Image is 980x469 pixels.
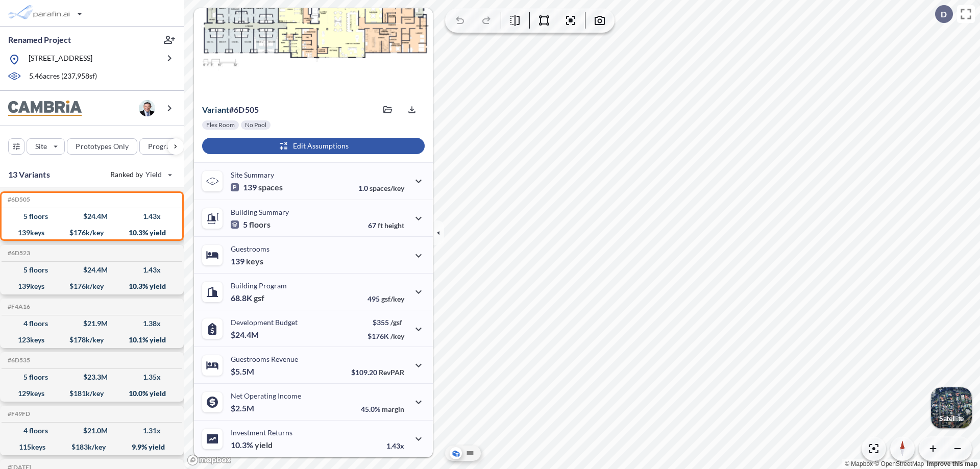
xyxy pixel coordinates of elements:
[378,221,383,230] span: ft
[231,366,256,377] p: $5.5M
[139,138,194,155] button: Program
[231,293,264,303] p: 68.8K
[386,441,404,450] p: 1.43x
[450,447,462,459] button: Aerial View
[367,332,404,340] p: $176K
[145,169,162,180] span: Yield
[202,105,229,114] span: Variant
[249,219,271,230] span: floors
[254,293,264,303] span: gsf
[370,184,404,192] span: spaces/key
[874,460,924,467] a: OpenStreetMap
[8,101,82,116] img: BrandImage
[367,294,404,303] p: 495
[220,76,274,84] p: View Floorplans
[202,138,425,154] button: Edit Assumptions
[6,303,30,310] h5: Click to copy the code
[927,460,977,467] a: Improve this map
[367,318,404,327] p: $355
[6,196,30,203] h5: Click to copy the code
[931,387,972,428] img: Switcher Image
[8,168,50,181] p: 13 Variants
[6,357,30,364] h5: Click to copy the code
[258,182,283,192] span: spaces
[76,141,129,152] p: Prototypes Only
[6,250,30,257] h5: Click to copy the code
[6,410,30,417] h5: Click to copy the code
[246,256,263,266] span: keys
[231,428,292,437] p: Investment Returns
[382,405,404,413] span: margin
[390,332,404,340] span: /key
[464,447,476,459] button: Site Plan
[139,100,155,116] img: user logo
[361,405,404,413] p: 45.0%
[245,121,266,129] p: No Pool
[206,121,235,129] p: Flex Room
[351,368,404,377] p: $109.20
[231,256,263,266] p: 139
[384,221,404,230] span: height
[231,330,260,340] p: $24.4M
[231,391,301,400] p: Net Operating Income
[231,170,274,179] p: Site Summary
[231,440,273,450] p: 10.3%
[27,138,65,155] button: Site
[35,141,47,152] p: Site
[358,184,404,192] p: 1.0
[379,368,404,377] span: RevPAR
[255,440,273,450] span: yield
[368,221,404,230] p: 67
[390,318,402,327] span: /gsf
[845,460,873,467] a: Mapbox
[381,294,404,303] span: gsf/key
[231,355,298,363] p: Guestrooms Revenue
[231,208,289,216] p: Building Summary
[29,71,97,82] p: 5.46 acres ( 237,958 sf)
[231,403,256,413] p: $2.5M
[231,318,298,327] p: Development Budget
[187,454,232,466] a: Mapbox homepage
[931,387,972,428] button: Switcher ImageSatellite
[29,53,92,66] p: [STREET_ADDRESS]
[939,414,964,423] p: Satellite
[231,244,269,253] p: Guestrooms
[231,182,283,192] p: 139
[8,34,71,45] p: Renamed Project
[231,219,271,230] p: 5
[202,105,259,115] p: # 6d505
[231,281,287,290] p: Building Program
[67,138,137,155] button: Prototypes Only
[148,141,177,152] p: Program
[102,166,179,183] button: Ranked by Yield
[941,10,947,19] p: D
